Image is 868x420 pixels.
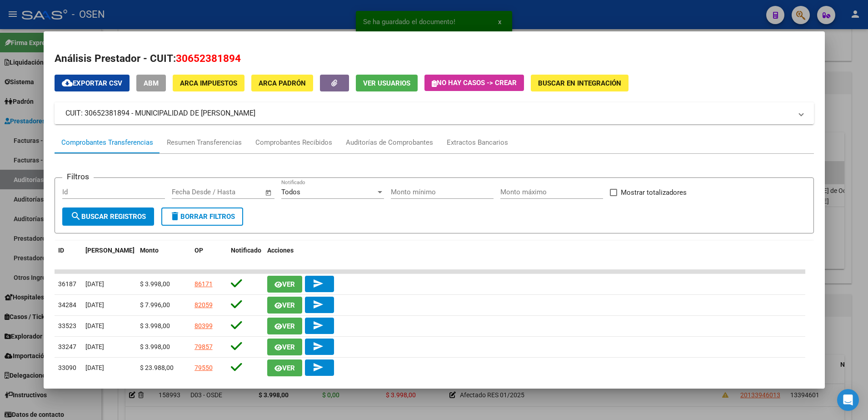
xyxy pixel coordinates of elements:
[313,362,324,373] mat-icon: send
[281,188,300,196] span: Todos
[140,301,170,309] span: $ 7.996,00
[267,318,302,334] button: Ver
[424,75,524,91] button: No hay casos -> Crear
[136,241,191,271] datatable-header-cell: Monto
[313,299,324,310] mat-icon: send
[58,364,76,371] span: 33090
[282,280,295,288] span: Ver
[251,75,313,91] button: ARCA Padrón
[140,247,159,254] span: Monto
[259,79,306,87] span: ARCA Padrón
[58,322,76,329] span: 33523
[58,343,76,350] span: 33247
[85,364,104,371] span: [DATE]
[837,389,859,411] div: Open Intercom Messenger
[432,79,517,87] span: No hay casos -> Crear
[195,322,213,329] a: 80399
[161,207,243,226] button: Borrar Filtros
[195,364,213,371] a: 79550
[61,137,153,148] div: Comprobantes Transferencias
[55,51,814,66] h2: Análisis Prestador - CUIT:
[62,79,122,87] span: Exportar CSV
[70,213,146,221] span: Buscar Registros
[267,339,302,355] button: Ver
[263,187,274,198] button: Open calendar
[227,241,264,271] datatable-header-cell: Notificado
[55,102,814,124] mat-expansion-panel-header: CUIT: 30652381894 - MUNICIPALIDAD DE [PERSON_NAME]
[58,280,76,288] span: 36187
[144,79,159,87] span: ABM
[180,79,237,87] span: ARCA Impuestos
[356,75,418,91] button: Ver Usuarios
[282,343,295,351] span: Ver
[85,322,104,329] span: [DATE]
[167,137,242,148] div: Resumen Transferencias
[62,207,154,226] button: Buscar Registros
[313,320,324,331] mat-icon: send
[172,188,201,196] input: Start date
[264,241,805,271] datatable-header-cell: Acciones
[85,301,104,309] span: [DATE]
[85,247,135,254] span: [PERSON_NAME]
[55,241,82,271] datatable-header-cell: ID
[140,280,170,288] span: $ 3.998,00
[140,343,170,350] span: $ 3.998,00
[85,343,104,350] span: [DATE]
[65,108,792,119] mat-panel-title: CUIT: 30652381894 - MUNICIPALIDAD DE [PERSON_NAME]
[447,137,508,148] div: Extractos Bancarios
[82,241,136,271] datatable-header-cell: Fecha T.
[85,280,104,288] span: [DATE]
[170,211,180,222] mat-icon: delete
[346,137,433,148] div: Auditorías de Comprobantes
[55,75,130,91] button: Exportar CSV
[170,213,235,221] span: Borrar Filtros
[62,171,94,182] h3: Filtros
[195,301,213,309] a: 82059
[140,364,174,371] span: $ 23.988,00
[62,77,73,88] mat-icon: cloud_download
[267,359,302,376] button: Ver
[313,341,324,352] mat-icon: send
[267,276,302,293] button: Ver
[282,301,295,309] span: Ver
[195,343,213,350] a: 79857
[363,79,410,87] span: Ver Usuarios
[255,137,332,148] div: Comprobantes Recibidos
[176,52,241,64] span: 30652381894
[267,247,294,254] span: Acciones
[140,322,170,329] span: $ 3.998,00
[267,297,302,314] button: Ver
[191,241,227,271] datatable-header-cell: OP
[282,364,295,372] span: Ver
[136,75,166,91] button: ABM
[58,247,64,254] span: ID
[70,211,81,222] mat-icon: search
[195,280,213,288] a: 86171
[210,188,254,196] input: End date
[538,79,621,87] span: Buscar en Integración
[621,187,687,198] span: Mostrar totalizadores
[531,75,629,91] button: Buscar en Integración
[58,301,76,309] span: 34284
[195,247,203,254] span: OP
[313,278,324,289] mat-icon: send
[231,247,261,254] span: Notificado
[282,322,295,330] span: Ver
[173,75,244,91] button: ARCA Impuestos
